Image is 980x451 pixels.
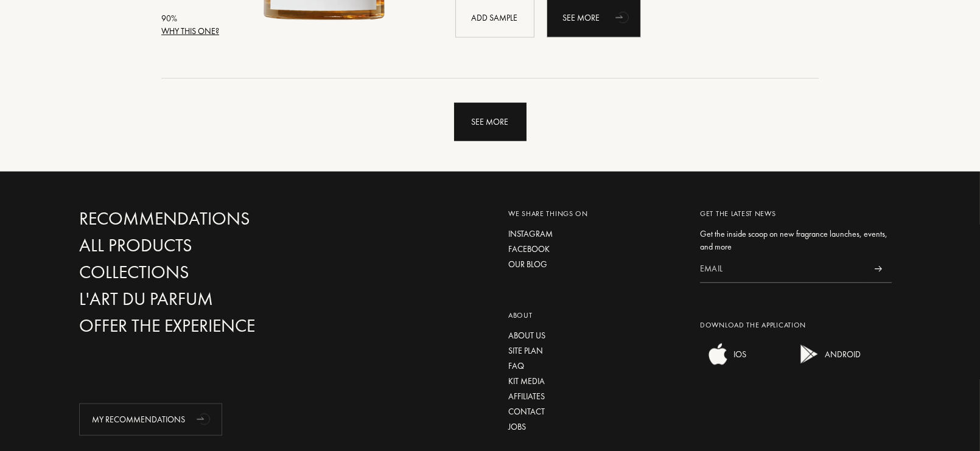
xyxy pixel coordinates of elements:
[79,235,341,256] a: All products
[79,315,341,337] a: Offer the experience
[508,329,682,342] a: About us
[508,243,682,256] a: Facebook
[192,407,217,431] div: animation
[874,266,882,272] img: news_send.svg
[508,208,682,219] div: We share things on
[700,228,892,253] div: Get the inside scoop on new fragrance launches, events, and more
[797,342,822,366] img: android app
[700,208,892,219] div: Get the latest news
[508,228,682,240] a: Instagram
[700,320,892,330] div: Download the application
[79,404,222,436] div: My Recommendations
[508,375,682,388] a: Kit media
[822,342,861,366] div: ANDROID
[791,358,861,369] a: android appANDROID
[161,12,219,25] div: 90 %
[508,310,682,321] div: About
[79,262,341,283] a: Collections
[611,5,635,29] div: animation
[508,390,682,403] a: Affiliates
[700,256,864,283] input: Email
[508,344,682,357] a: Site plan
[508,258,682,271] a: Our blog
[508,360,682,372] a: FAQ
[730,342,746,366] div: IOS
[508,421,682,433] a: Jobs
[161,25,219,38] div: Why this one?
[700,358,746,369] a: ios appIOS
[454,103,527,141] div: See more
[79,288,341,310] a: L'Art du Parfum
[706,342,730,366] img: ios app
[508,405,682,418] a: Contact
[79,208,341,229] a: Recommendations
